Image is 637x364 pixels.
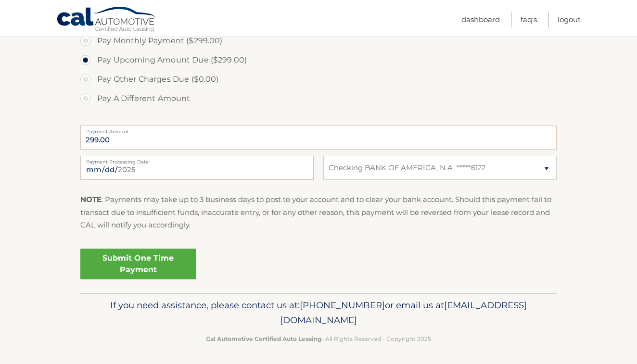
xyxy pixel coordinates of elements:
[56,6,157,34] a: Cal Automotive
[521,12,537,27] a: FAQ's
[87,334,550,344] p: - All Rights Reserved - Copyright 2025
[80,156,314,180] input: Payment Date
[461,12,500,27] a: Dashboard
[80,126,557,150] input: Payment Amount
[87,298,550,328] p: If you need assistance, please contact us at: or email us at
[300,300,385,311] span: [PHONE_NUMBER]
[80,89,557,108] label: Pay A Different Amount
[80,50,557,70] label: Pay Upcoming Amount Due ($299.00)
[206,335,321,342] strong: Cal Automotive Certified Auto Leasing
[80,193,557,231] p: : Payments may take up to 3 business days to post to your account and to clear your bank account....
[80,249,196,279] a: Submit One Time Payment
[80,195,102,204] strong: NOTE
[80,70,557,89] label: Pay Other Charges Due ($0.00)
[80,31,557,50] label: Pay Monthly Payment ($299.00)
[80,126,557,133] label: Payment Amount
[558,12,581,27] a: Logout
[80,156,314,163] label: Payment Processing Date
